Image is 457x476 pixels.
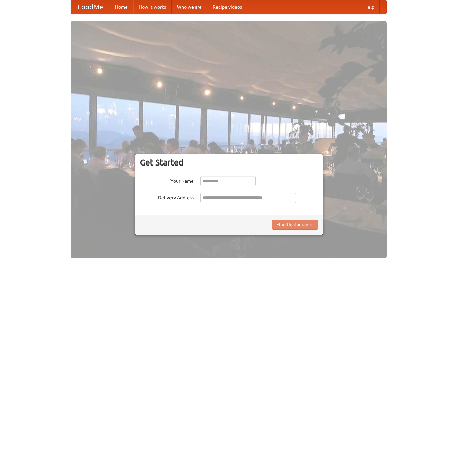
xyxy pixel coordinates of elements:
[133,0,172,14] a: How it works
[207,0,247,14] a: Recipe videos
[359,0,380,14] a: Help
[140,176,194,184] label: Your Name
[71,0,110,14] a: FoodMe
[272,220,318,230] button: Find Restaurants!
[140,157,318,168] h3: Get Started
[140,193,194,201] label: Delivery Address
[110,0,133,14] a: Home
[172,0,207,14] a: Who we are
